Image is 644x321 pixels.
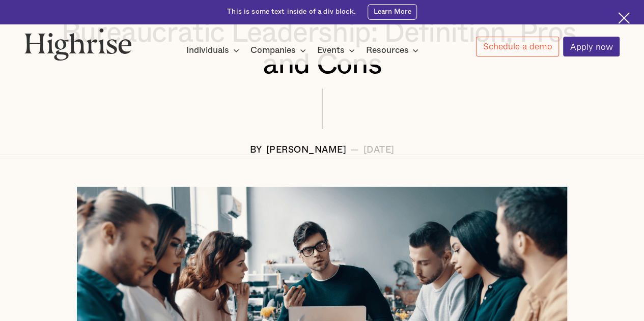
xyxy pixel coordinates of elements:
[350,145,359,155] div: —
[317,44,345,56] div: Events
[476,37,559,56] a: Schedule a demo
[250,44,296,56] div: Companies
[618,12,630,24] img: Cross icon
[368,4,417,20] a: Learn More
[563,37,620,56] a: Apply now
[266,145,347,155] div: [PERSON_NAME]
[363,145,394,155] div: [DATE]
[186,44,229,56] div: Individuals
[317,44,358,56] div: Events
[250,145,262,155] div: BY
[227,7,356,17] div: This is some text inside of a div block.
[186,44,242,56] div: Individuals
[250,44,309,56] div: Companies
[366,44,422,56] div: Resources
[366,44,408,56] div: Resources
[24,28,132,61] img: Highrise logo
